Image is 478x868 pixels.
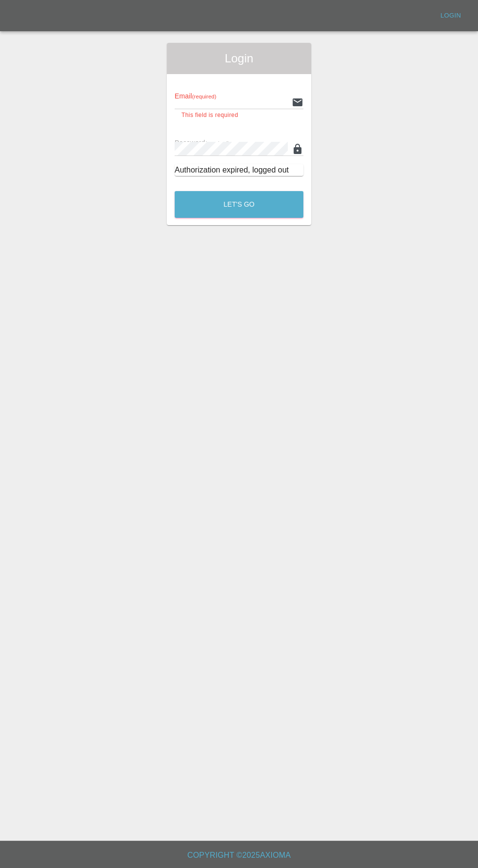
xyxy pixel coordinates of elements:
[8,849,470,862] h6: Copyright © 2025 Axioma
[192,94,217,99] small: (required)
[181,111,297,120] p: This field is required
[175,92,216,100] span: Email
[435,8,466,23] a: Login
[205,140,230,146] small: (required)
[175,139,229,147] span: Password
[175,191,303,218] button: Let's Go
[175,164,303,176] div: Authorization expired, logged out
[175,51,303,66] span: Login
